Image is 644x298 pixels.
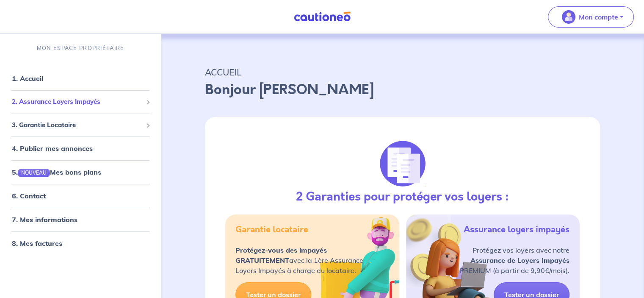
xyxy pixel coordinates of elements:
p: Mon compte [579,12,618,22]
strong: Protégez-vous des impayés GRATUITEMENT [235,246,327,265]
button: illu_account_valid_menu.svgMon compte [548,6,634,28]
img: illu_account_valid_menu.svg [562,10,575,24]
p: MON ESPACE PROPRIÉTAIRE [37,44,124,52]
a: 7. Mes informations [12,215,77,224]
h5: Garantie locataire [235,225,308,235]
div: 6. Contact [3,187,158,204]
a: 1. Accueil [12,74,43,83]
a: 6. Contact [12,192,46,200]
div: 4. Publier mes annonces [3,140,158,157]
h3: 2 Garanties pour protéger vos loyers : [296,190,509,204]
strong: Assurance de Loyers Impayés [470,256,569,265]
p: ACCUEIL [205,64,600,80]
div: 1. Accueil [3,70,158,87]
p: avec la 1ère Assurance Loyers Impayés à charge du locataire. [235,245,363,276]
a: 4. Publier mes annonces [12,144,93,153]
span: 2. Assurance Loyers Impayés [12,97,143,107]
p: Protégez vos loyers avec notre PREMIUM (à partir de 9,90€/mois). [460,245,569,276]
img: justif-loupe [380,141,426,187]
div: 3. Garantie Locataire [3,117,158,134]
span: 3. Garantie Locataire [12,120,143,130]
img: Cautioneo [290,11,354,22]
a: 8. Mes factures [12,239,62,248]
h5: Assurance loyers impayés [464,225,569,235]
div: 8. Mes factures [3,235,158,252]
div: 7. Mes informations [3,211,158,228]
div: 5.NOUVEAUMes bons plans [3,164,158,181]
a: 5.NOUVEAUMes bons plans [12,168,101,176]
p: Bonjour [PERSON_NAME] [205,80,600,100]
div: 2. Assurance Loyers Impayés [3,94,158,110]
